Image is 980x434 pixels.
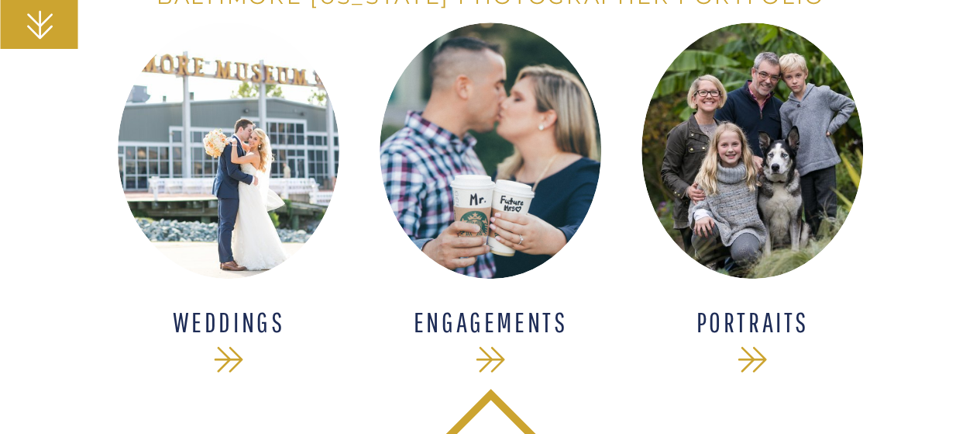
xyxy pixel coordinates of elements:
[652,308,854,338] a: Portraits
[128,308,330,338] a: WEDDINGS
[390,308,592,338] a: ENGAGEMENTS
